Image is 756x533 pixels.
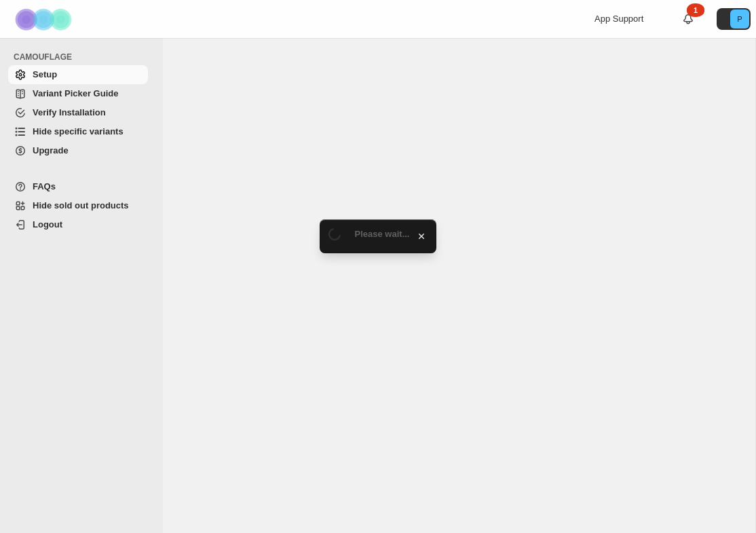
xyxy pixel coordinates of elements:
[14,52,153,62] span: CAMOUFLAGE
[33,200,129,210] span: Hide sold out products
[8,215,148,234] a: Logout
[8,177,148,196] a: FAQs
[33,219,62,229] span: Logout
[33,69,57,79] span: Setup
[8,65,148,84] a: Setup
[687,3,704,17] div: 1
[355,229,410,239] span: Please wait...
[594,14,643,24] span: App Support
[730,10,749,29] span: Avatar with initials P
[8,84,148,103] a: Variant Picker Guide
[33,126,124,136] span: Hide specific variants
[33,107,106,117] span: Verify Installation
[8,196,148,215] a: Hide sold out products
[33,181,56,191] span: FAQs
[11,1,79,38] img: Camouflage
[717,8,751,30] button: Avatar with initials P
[33,145,69,155] span: Upgrade
[681,12,695,26] a: 1
[737,15,742,23] text: P
[8,103,148,122] a: Verify Installation
[8,141,148,160] a: Upgrade
[8,122,148,141] a: Hide specific variants
[33,88,118,98] span: Variant Picker Guide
